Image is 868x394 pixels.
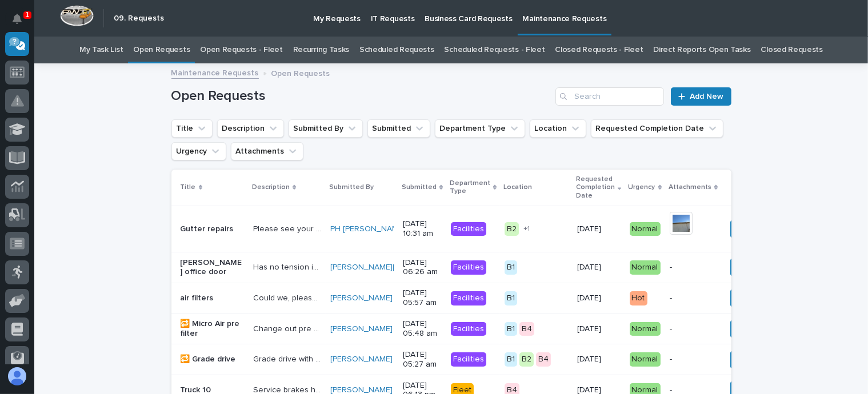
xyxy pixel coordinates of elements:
p: Please see your all gutters that leak. I’ve got some caulk, especially for that before. [253,222,323,234]
p: Grade drive with skid steer and case w/ drag. [253,352,323,364]
a: Direct Reports Open Tasks [653,37,750,63]
button: Requested Completion Date [591,119,723,138]
a: [PERSON_NAME] [330,324,393,334]
span: Add New [690,93,724,100]
span: + 1 [523,226,530,232]
p: Description [252,181,290,194]
p: - [670,355,717,364]
a: Add New [671,87,731,106]
div: B1 [505,322,517,336]
div: Hot [630,291,647,305]
p: [DATE] 05:27 am [403,350,442,369]
div: Facilities [451,352,486,367]
p: Change out pre filters every two weeks [253,322,323,334]
p: Urgency [629,181,655,194]
tr: 🔁 Micro Air pre filterChange out pre filters every two weeksChange out pre filters every two week... [171,313,863,344]
p: Location [503,181,532,194]
div: Normal [630,352,661,367]
a: Open Requests - Fleet [200,37,283,63]
div: Facilities [451,322,486,336]
tr: air filtersCould we, please have our air filters changed in B-1Could we, please have our air filt... [171,283,863,313]
button: Description [217,119,284,138]
button: Attachments [231,142,303,160]
div: Normal [630,222,661,236]
img: Workspace Logo [60,5,94,26]
input: Search [555,87,664,106]
button: Title [171,119,213,138]
a: [PERSON_NAME] [330,294,393,303]
p: [DATE] 05:48 am [403,319,442,339]
p: - [670,263,717,272]
div: B2 [505,222,519,236]
div: B1 [505,352,517,367]
button: Assign [730,220,769,238]
p: Gutter repairs [181,224,244,234]
p: Title [181,181,196,194]
p: Department Type [450,177,490,198]
button: Assign [730,351,769,369]
p: [DATE] [577,324,620,334]
div: Normal [630,260,661,275]
p: Submitted [402,181,437,194]
button: Submitted By [289,119,363,138]
div: B4 [519,322,534,336]
a: Scheduled Requests [359,37,434,63]
div: Notifications1 [14,14,29,32]
button: Notifications [5,7,29,31]
p: Open Requests [271,66,330,79]
div: B1 [505,291,517,305]
a: [PERSON_NAME] [330,355,393,364]
a: My Task List [79,37,123,63]
p: Requested Completion Date [576,173,615,202]
tr: [PERSON_NAME] office doorHas no tension in door stopper. Also door doesn’t fully shut on its ownH... [171,252,863,283]
h2: 09. Requests [114,14,164,23]
div: B2 [519,352,534,367]
p: - [670,294,717,303]
button: Location [530,119,586,138]
a: [PERSON_NAME][DEMOGRAPHIC_DATA] [330,263,478,272]
button: Assign [730,289,769,307]
p: [DATE] 06:26 am [403,258,442,278]
div: Facilities [451,260,486,275]
p: Submitted By [329,181,374,194]
p: [DATE] 10:31 am [403,219,442,239]
p: Has no tension in door stopper. Also door doesn’t fully shut on its own [253,260,323,272]
tr: 🔁 Grade driveGrade drive with skid steer and case w/ drag.Grade drive with skid steer and case w/... [171,344,863,375]
a: Maintenance Requests [171,66,259,79]
a: PH [PERSON_NAME] [330,224,405,234]
a: Closed Requests - Fleet [555,37,643,63]
p: [DATE] [577,355,620,364]
div: Facilities [451,222,486,236]
p: 1 [25,11,29,19]
div: Facilities [451,291,486,305]
h1: Open Requests [171,88,551,104]
button: Submitted [367,119,430,138]
a: Scheduled Requests - Fleet [445,37,545,63]
a: Recurring Tasks [293,37,349,63]
tr: Gutter repairsPlease see your all gutters that leak. I’ve got some caulk, especially for that bef... [171,206,863,252]
p: [DATE] [577,263,620,272]
div: Normal [630,322,661,336]
button: Department Type [435,119,525,138]
p: [DATE] [577,294,620,303]
button: Urgency [171,142,226,160]
p: [PERSON_NAME] office door [181,258,244,278]
button: Assign [730,258,769,276]
p: [DATE] [577,224,620,234]
p: - [670,324,717,334]
p: 🔁 Micro Air pre filter [181,319,244,339]
p: air filters [181,294,244,303]
p: [DATE] 05:57 am [403,288,442,308]
button: users-avatar [5,364,29,388]
p: Attachments [669,181,711,194]
button: Assign [730,320,769,338]
a: Open Requests [133,37,190,63]
div: B4 [536,352,551,367]
div: B1 [505,260,517,275]
a: Closed Requests [761,37,823,63]
p: Could we, please have our air filters changed in B-1 [253,291,323,303]
p: 🔁 Grade drive [181,355,244,364]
